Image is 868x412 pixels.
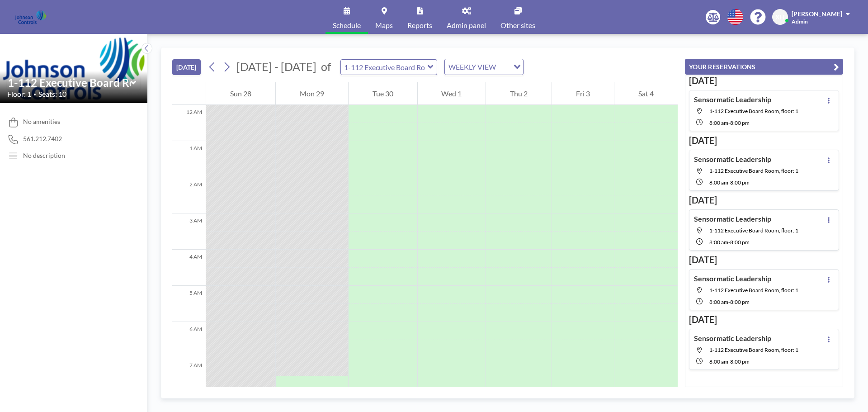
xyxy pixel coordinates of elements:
[407,22,432,29] span: Reports
[552,82,614,105] div: Fri 3
[730,358,750,365] span: 8:00 PM
[172,213,206,250] div: 3 AM
[14,8,47,26] img: organization-logo
[709,287,798,294] span: 1-112 Executive Board Room, floor: 1
[7,90,31,99] span: Floor: 1
[694,274,771,283] h4: Sensormatic Leadership
[499,61,508,73] input: Search for option
[792,10,842,18] span: [PERSON_NAME]
[694,214,771,223] h4: Sensormatic Leadership
[709,108,798,114] span: 1-112 Executive Board Room, floor: 1
[172,59,201,75] button: [DATE]
[375,22,393,29] span: Maps
[709,358,728,365] span: 8:00 AM
[709,239,728,246] span: 8:00 AM
[694,155,771,164] h4: Sensormatic Leadership
[333,22,361,29] span: Schedule
[728,179,730,186] span: -
[349,82,417,105] div: Tue 30
[709,167,798,174] span: 1-112 Executive Board Room, floor: 1
[694,95,771,104] h4: Sensormatic Leadership
[689,194,839,206] h3: [DATE]
[236,60,316,73] span: [DATE] - [DATE]
[172,358,206,394] div: 7 AM
[709,179,728,186] span: 8:00 AM
[709,298,728,305] span: 8:00 AM
[730,298,750,305] span: 8:00 PM
[730,239,750,246] span: 8:00 PM
[172,286,206,322] div: 5 AM
[730,119,750,126] span: 8:00 PM
[172,322,206,358] div: 6 AM
[38,90,66,99] span: Seats: 10
[33,91,36,97] span: •
[23,118,60,126] span: No amenities
[730,179,750,186] span: 8:00 PM
[689,254,839,265] h3: [DATE]
[728,119,730,126] span: -
[709,227,798,234] span: 1-112 Executive Board Room, floor: 1
[206,82,275,105] div: Sun 28
[792,18,808,25] span: Admin
[23,152,65,160] div: No description
[172,250,206,286] div: 4 AM
[172,105,206,141] div: 12 AM
[728,358,730,365] span: -
[321,60,331,74] span: of
[276,82,348,105] div: Mon 29
[775,13,785,21] span: XH
[689,314,839,325] h3: [DATE]
[341,60,428,75] input: 1-112 Executive Board Room
[689,75,839,86] h3: [DATE]
[486,82,552,105] div: Thu 2
[694,334,771,343] h4: Sensormatic Leadership
[418,82,486,105] div: Wed 1
[709,346,798,353] span: 1-112 Executive Board Room, floor: 1
[447,22,486,29] span: Admin panel
[709,119,728,126] span: 8:00 AM
[447,61,498,73] span: WEEKLY VIEW
[8,76,131,89] input: 1-112 Executive Board Room
[728,239,730,246] span: -
[689,135,839,146] h3: [DATE]
[172,141,206,177] div: 1 AM
[445,59,523,75] div: Search for option
[23,135,62,143] span: 561.212.7402
[685,59,843,75] button: YOUR RESERVATIONS
[614,82,678,105] div: Sat 4
[172,177,206,213] div: 2 AM
[500,22,535,29] span: Other sites
[728,298,730,305] span: -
